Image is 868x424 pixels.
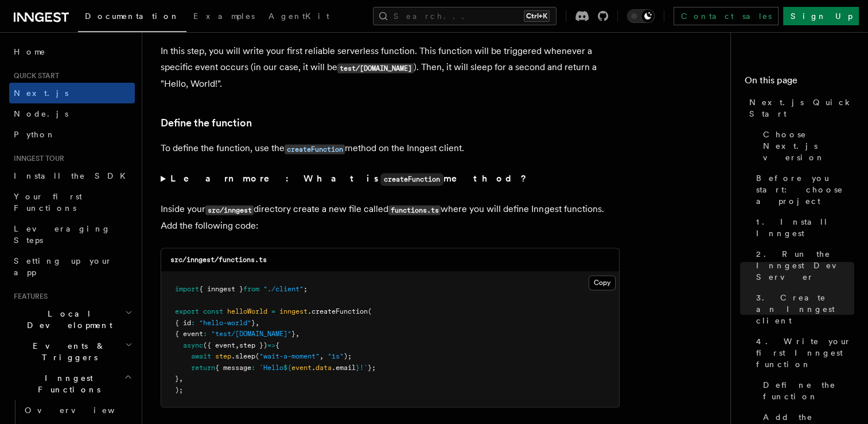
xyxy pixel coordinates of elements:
span: ); [175,386,183,394]
span: Inngest Functions [9,372,124,395]
span: Features [9,292,48,301]
span: = [271,307,275,315]
span: step }) [239,341,267,349]
a: Define the function [161,115,252,131]
a: 4. Write your first Inngest function [752,331,854,375]
span: Define the function [763,379,854,402]
span: Next.js [14,88,68,98]
span: }; [368,363,376,371]
span: , [255,318,259,326]
span: "1s" [328,352,344,360]
span: , [320,352,324,360]
span: ); [344,352,352,360]
a: Contact sales [674,7,779,25]
a: Examples [186,3,262,31]
code: createFunction [380,173,443,186]
button: Events & Triggers [9,336,135,368]
span: } [175,374,179,382]
span: Your first Functions [14,192,82,213]
span: AgentKit [268,11,329,21]
span: const [203,307,223,315]
code: functions.ts [388,205,441,215]
a: createFunction [285,142,345,153]
span: , [235,341,239,349]
span: 3. Create an Inngest client [756,292,854,326]
span: "wait-a-moment" [259,352,320,360]
span: Leveraging Steps [14,224,111,245]
span: from [243,284,259,292]
span: Inngest tour [9,154,64,163]
span: { [275,341,279,349]
span: => [267,341,275,349]
span: } [356,363,360,371]
span: Setting up your app [14,256,112,277]
span: Documentation [85,11,180,21]
a: Home [9,41,135,62]
code: test/[DOMAIN_NAME] [337,63,414,73]
a: Install the SDK [9,165,135,186]
span: Overview [25,406,143,415]
a: Choose Next.js version [758,124,854,168]
span: return [191,363,215,371]
span: "test/[DOMAIN_NAME]" [211,329,291,337]
a: Your first Functions [9,186,135,218]
span: } [291,329,295,337]
h4: On this page [745,74,854,92]
span: "hello-world" [199,318,251,326]
span: : [251,363,255,371]
span: { event [175,329,203,337]
span: ${ [283,363,291,371]
p: To define the function, use the method on the Inngest client. [161,140,620,157]
span: Home [14,46,46,57]
span: 2. Run the Inngest Dev Server [756,248,854,283]
p: In this step, you will write your first reliable serverless function. This function will be trigg... [161,43,620,92]
span: Local Development [9,308,125,331]
a: 1. Install Inngest [752,211,854,244]
span: 4. Write your first Inngest function [756,336,854,370]
span: helloWorld [227,307,267,315]
span: . [312,363,316,371]
span: , [179,374,183,382]
span: ; [303,284,308,292]
span: ({ event [203,341,235,349]
a: Leveraging Steps [9,218,135,250]
span: export [175,307,199,315]
button: Local Development [9,303,135,336]
a: Next.js Quick Start [745,92,854,124]
a: Define the function [758,375,854,407]
span: { inngest } [199,284,243,292]
a: Overview [20,400,135,421]
button: Toggle dark mode [627,9,655,23]
strong: Learn more: What is method? [170,173,529,184]
a: Sign Up [783,7,859,25]
span: Examples [193,11,255,21]
span: Node.js [14,109,68,118]
span: ( [368,307,372,315]
span: : [203,329,207,337]
span: Next.js Quick Start [749,97,854,120]
span: .sleep [231,352,255,360]
a: AgentKit [262,3,336,31]
span: !` [360,363,368,371]
span: "./client" [263,284,303,292]
span: import [175,284,199,292]
span: Python [14,130,56,139]
span: { message [215,363,251,371]
kbd: Ctrl+K [524,10,550,22]
span: ( [255,352,259,360]
a: Node.js [9,103,135,124]
span: Quick start [9,71,59,80]
span: event [291,363,312,371]
a: 2. Run the Inngest Dev Server [752,244,854,287]
span: step [215,352,231,360]
span: data [316,363,332,371]
span: } [251,318,255,326]
span: Choose Next.js version [763,129,854,163]
summary: Learn more: What iscreateFunctionmethod? [161,171,620,187]
a: Before you start: choose a project [752,168,854,211]
span: : [191,318,195,326]
a: 3. Create an Inngest client [752,287,854,331]
code: src/inngest [205,205,254,215]
span: Events & Triggers [9,340,125,363]
button: Search...Ctrl+K [373,7,556,25]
